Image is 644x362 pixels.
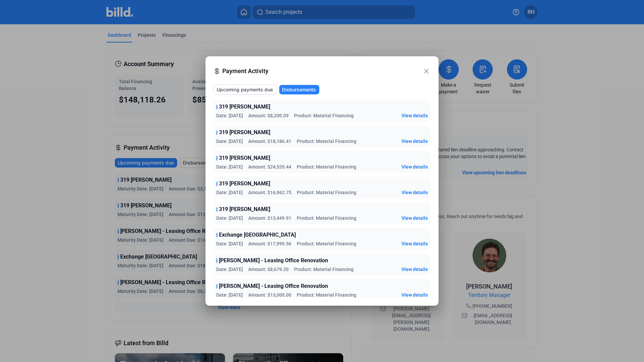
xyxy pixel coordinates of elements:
[219,128,270,137] span: 319 [PERSON_NAME]
[294,266,354,273] span: Product: Material Financing
[216,215,243,221] span: Date: [DATE]
[401,189,428,196] button: View details
[248,215,291,221] span: Amount: $13,449.91
[216,112,243,119] span: Date: [DATE]
[297,163,356,170] span: Product: Material Financing
[401,266,428,273] button: View details
[297,240,356,247] span: Product: Material Financing
[222,66,422,76] span: Payment Activity
[248,292,291,298] span: Amount: $13,000.00
[297,138,356,145] span: Product: Material Financing
[401,215,428,221] button: View details
[216,292,243,298] span: Date: [DATE]
[216,163,243,170] span: Date: [DATE]
[294,112,354,119] span: Product: Material Financing
[216,138,243,145] span: Date: [DATE]
[248,240,291,247] span: Amount: $17,999.56
[248,266,289,273] span: Amount: $8,679.20
[219,231,296,239] span: Exchange [GEOGRAPHIC_DATA]
[248,189,291,196] span: Amount: $16,962.75
[401,112,428,119] button: View details
[248,163,291,170] span: Amount: $24,520.44
[216,240,243,247] span: Date: [DATE]
[279,85,319,94] button: Disbursements
[297,292,356,298] span: Product: Material Financing
[216,266,243,273] span: Date: [DATE]
[401,138,428,145] button: View details
[297,189,356,196] span: Product: Material Financing
[219,180,270,188] span: 319 [PERSON_NAME]
[401,163,428,170] button: View details
[217,86,273,93] span: Upcoming payments due
[219,282,328,290] span: [PERSON_NAME] - Leasing Office Renovation
[282,86,316,93] span: Disbursements
[219,205,270,213] span: 319 [PERSON_NAME]
[401,292,428,298] button: View details
[422,67,430,75] mat-icon: close
[219,154,270,162] span: 319 [PERSON_NAME]
[248,112,289,119] span: Amount: $8,200.09
[248,138,291,145] span: Amount: $18,186.41
[219,257,328,265] span: [PERSON_NAME] - Leasing Office Renovation
[219,103,270,111] span: 319 [PERSON_NAME]
[216,189,243,196] span: Date: [DATE]
[214,85,277,95] button: Upcoming payments due
[297,215,356,221] span: Product: Material Financing
[401,240,428,247] button: View details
